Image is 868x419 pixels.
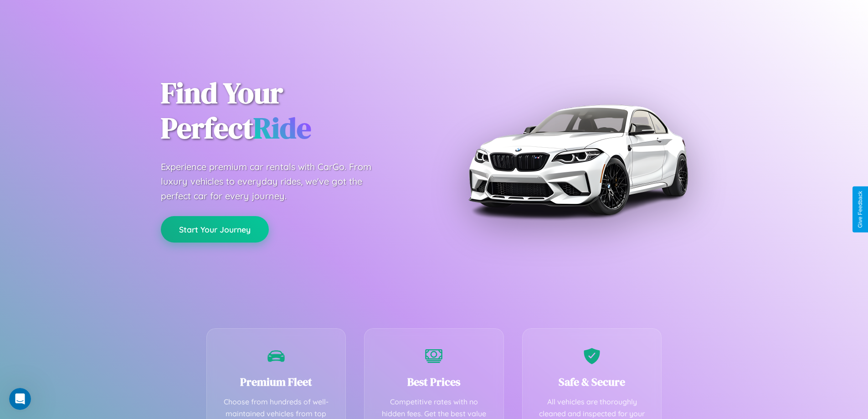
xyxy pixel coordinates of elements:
h3: Safe & Secure [536,374,648,389]
p: Experience premium car rentals with CarGo. From luxury vehicles to everyday rides, we've got the ... [161,160,389,203]
div: Give Feedback [857,191,863,228]
div: Open Intercom Messenger [4,4,169,29]
span: Ride [253,108,311,148]
button: Start Your Journey [161,216,269,243]
h1: Find Your Perfect [161,76,421,146]
iframe: Intercom live chat [9,388,31,410]
img: Premium BMW car rental vehicle [464,46,692,274]
h3: Premium Fleet [221,374,332,389]
h3: Best Prices [378,374,490,389]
